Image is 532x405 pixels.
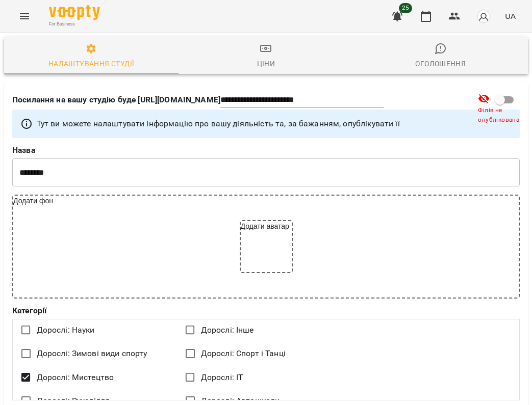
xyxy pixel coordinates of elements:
span: UA [505,11,516,21]
button: Menu [12,4,37,29]
p: Посилання на вашу студію буде [URL][DOMAIN_NAME] [12,94,220,106]
span: Дорослі: Науки [37,324,95,336]
span: Дорослі: IT [201,371,243,384]
span: Дорослі: Мистецтво [37,371,114,384]
div: Налаштування студії [48,58,134,70]
span: Дорослі: Інше [201,324,254,336]
p: Тут ви можете налаштувати інформацію про вашу діяльність та, за бажанням, опублікувати її [37,118,400,130]
img: avatar_s.png [476,9,491,23]
label: Категорії [12,307,520,315]
button: UA [501,7,520,25]
div: Оголошення [415,58,466,70]
img: Voopty Logo [49,5,100,20]
div: Додати аватар [241,221,292,272]
span: 25 [399,3,412,13]
span: Дорослі: Спорт і Танці [201,347,286,360]
div: Ціни [257,58,275,70]
span: Філія не опублікована [478,105,529,125]
span: For Business [49,21,100,28]
label: Назва [12,146,520,154]
span: Дорослі: Зимові види спорту [37,347,147,360]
